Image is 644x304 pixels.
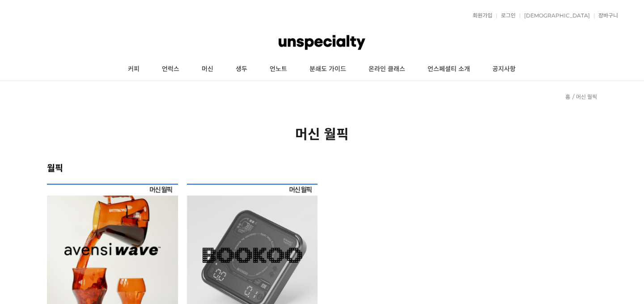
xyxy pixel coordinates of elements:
[468,13,492,18] a: 회원가입
[496,13,516,18] a: 로그인
[357,58,416,80] a: 온라인 클래스
[225,58,258,80] a: 생두
[416,58,481,80] a: 언스페셜티 소개
[565,93,570,100] a: 홈
[594,13,618,18] a: 장바구니
[117,58,151,80] a: 커피
[47,161,597,174] h2: 월픽
[481,58,527,80] a: 공지사항
[258,58,298,80] a: 언노트
[298,58,357,80] a: 분쇄도 가이드
[191,58,225,80] a: 머신
[151,58,191,80] a: 언럭스
[520,13,590,18] a: [DEMOGRAPHIC_DATA]
[279,29,365,56] img: 언스페셜티 몰
[576,93,597,100] a: 머신 월픽
[47,123,597,143] h2: 머신 월픽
